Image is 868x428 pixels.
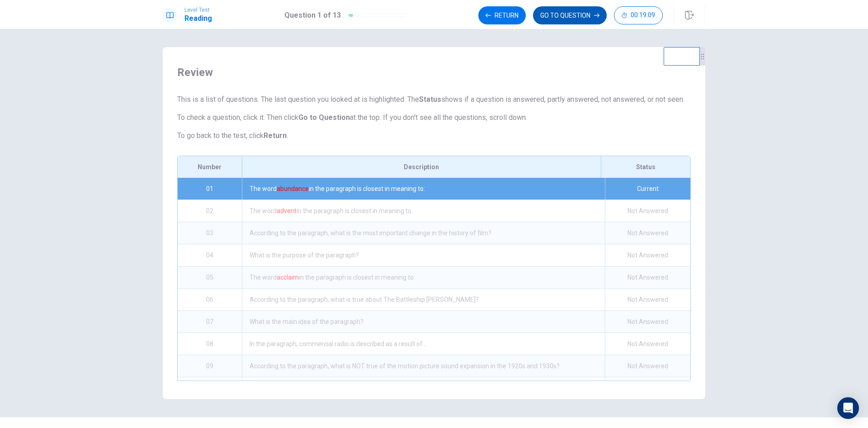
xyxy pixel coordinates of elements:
p: This is a list of questions. The last question you looked at is highlighted. The shows if a quest... [177,94,691,105]
span: Level Test [184,7,212,13]
div: What is the purpose of the paragraph? [242,244,605,266]
div: 04 [178,244,242,266]
div: Not Answered [605,289,690,310]
div: 01 [178,178,242,200]
div: 06 [178,289,242,310]
div: 02 [178,200,242,222]
font: abundance [277,185,309,192]
div: Not Answered [605,377,690,406]
button: GO TO QUESTION [533,6,607,24]
div: Not Answered [605,355,690,377]
div: What is the main idea of the paragraph? [242,311,605,333]
strong: Status [419,95,441,104]
strong: Return [264,131,287,140]
div: Not Answered [605,266,690,288]
button: 00:19:09 [614,6,663,24]
p: To go back to the test, click . [177,130,691,141]
div: 05 [178,266,242,288]
span: Review [177,65,691,80]
font: acclaim [277,274,299,281]
div: The word in the paragraph is closest in meaning to: [242,200,605,222]
div: Not Answered [605,222,690,244]
font: advent [277,207,297,214]
h1: Reading [184,13,212,24]
div: Not Answered [605,200,690,222]
div: Description [242,156,601,178]
button: Return [478,6,526,24]
div: The word in the paragraph is closest in meaning to: [242,266,605,288]
span: 00:19:09 [631,12,655,19]
div: In the paragraph, commercial radio is described as a result of... [242,333,605,355]
div: 03 [178,222,242,244]
div: Not Answered [605,333,690,355]
div: Current [605,178,690,200]
div: According to the paragraph, what is true about The Battleship [PERSON_NAME]? [242,289,605,310]
div: The word in the paragraph is closest in meaning to: [242,178,605,200]
h1: Question 1 of 13 [284,10,341,21]
div: Number [178,156,242,178]
div: 10 [178,377,242,406]
div: Open Intercom Messenger [837,397,859,419]
strong: Go to Question [298,113,350,122]
div: Status [601,156,690,178]
div: According to the paragraph, what is the most important change in the history of film? [242,222,605,244]
div: Not Answered [605,244,690,266]
div: According to the paragraph, what is NOT true of the motion picture sound expansion in the 1920s a... [242,355,605,377]
div: 08 [178,333,242,355]
div: Not Answered [605,311,690,333]
div: According to the paragraph, which of the following can be inferred about the relationship between... [242,377,605,406]
div: 09 [178,355,242,377]
div: 07 [178,311,242,333]
p: To check a question, click it. Then click at the top. If you don't see all the questions, scroll ... [177,112,691,123]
